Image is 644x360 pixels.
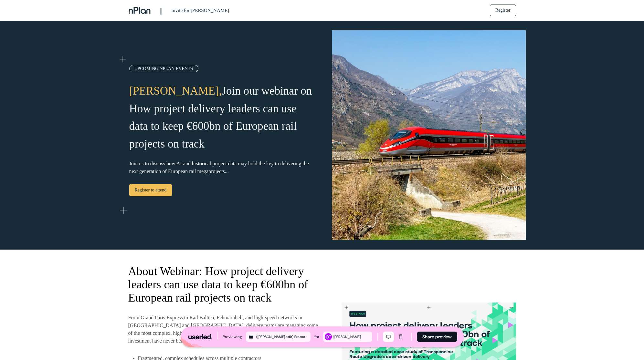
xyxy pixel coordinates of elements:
span: || [160,6,163,15]
span: UPCOMING NPLAN EVENTS [134,66,193,71]
button: Desktop mode [383,332,394,342]
div: ([PERSON_NAME] edit) Framework: Blocks [256,334,309,340]
div: [PERSON_NAME] [333,334,371,340]
span: Join our webinar on [222,85,312,97]
span: Join us to discuss how AI and historical project data may hold the key to delivering the next gen... [129,161,309,174]
p: From Grand Paris Express to Rail Baltica, Fehmarnbelt, and high-speed networks in [GEOGRAPHIC_DAT... [128,314,322,345]
button: Share preview [417,332,457,342]
div: Previewing [223,334,242,340]
div: for [314,334,319,340]
span: About Webinar: How project delivery leaders can use data to keep €600bn of European rail projects... [128,265,308,304]
button: Register [490,5,516,16]
span: How project delivery leaders can use data to keep €600bn of European rail projects on track [129,102,297,150]
span: [PERSON_NAME] [129,85,219,97]
p: Invite for [PERSON_NAME] [171,7,229,14]
button: Register to attend [129,184,172,196]
span: , [219,85,222,97]
button: Mobile mode [395,332,406,342]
